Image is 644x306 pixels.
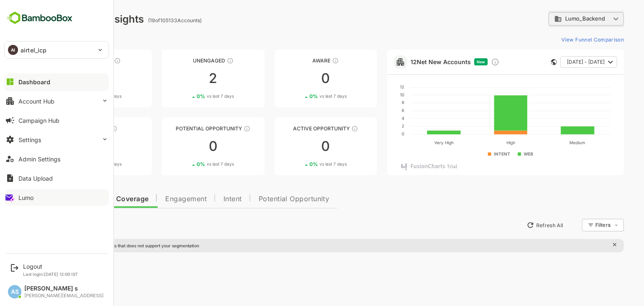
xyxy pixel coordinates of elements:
[20,13,114,25] div: Dashboard Insights
[24,285,104,292] div: [PERSON_NAME] s
[55,161,92,167] div: 0 %
[405,140,424,145] text: Very High
[5,41,109,58] div: AIairtel_icp
[65,161,92,167] span: vs last 7 days
[477,140,486,145] text: High
[132,49,235,107] a: UnengagedThese accounts have not shown enough engagement and need nurturing20%vs last 7 days
[81,125,88,132] div: These accounts are warm, further nurturing would qualify them to MQAs
[177,93,205,99] span: vs last 7 days
[303,57,309,64] div: These accounts have just entered the buying cycle and need further nurturing
[85,57,91,64] div: These accounts have not been engaged with for a defined time period
[245,57,348,64] div: Aware
[4,131,109,148] button: Settings
[290,161,317,167] span: vs last 7 days
[4,150,109,167] button: Admin Settings
[24,293,104,298] div: [PERSON_NAME][EMAIL_ADDRESS]
[20,117,122,175] a: EngagedThese accounts are warm, further nurturing would qualify them to MQAs00%vs last 7 days
[20,49,122,107] a: UnreachedThese accounts have not been engaged with for a defined time period170%vs last 7 days
[23,263,78,270] div: Logout
[245,49,348,107] a: AwareThese accounts have just entered the buying cycle and need further nurturing00%vs last 7 days
[20,218,81,233] button: New Insights
[565,218,595,233] div: Filters
[177,161,205,167] span: vs last 7 days
[4,170,109,187] button: Data Upload
[136,196,177,202] span: Engagement
[245,72,348,85] div: 0
[167,161,205,167] div: 0 %
[372,108,375,113] text: 6
[65,93,92,99] span: vs last 7 days
[531,56,588,68] button: [DATE] - [DATE]
[8,285,21,298] div: AS
[245,117,348,175] a: Active OpportunityThese accounts have open opportunities which might be at any of the Sales Stage...
[18,136,41,143] div: Settings
[194,196,213,202] span: Intent
[21,46,47,54] p: airtel_icp
[23,272,78,277] p: Last login: [DATE] 12:00 IST
[8,45,18,55] div: AI
[55,93,92,99] div: 0 %
[280,161,317,167] div: 0 %
[20,125,122,132] div: Engaged
[493,218,538,232] button: Refresh All
[20,72,122,85] div: 17
[4,189,109,206] button: Lumo
[538,57,575,67] span: [DATE] - [DATE]
[372,131,375,136] text: 0
[371,92,375,97] text: 10
[18,78,50,86] div: Dashboard
[132,57,235,64] div: Unengaged
[536,16,576,22] span: Lumo_Backend
[525,15,581,23] div: Lumo_Backend
[4,93,109,109] button: Account Hub
[132,125,235,132] div: Potential Opportunity
[36,243,170,248] p: There are global insights that does not support your segmentation
[18,98,55,105] div: Account Hub
[29,196,119,202] span: Data Quality and Coverage
[519,11,595,27] div: Lumo_Backend
[245,140,348,153] div: 0
[18,156,60,163] div: Admin Settings
[280,93,317,99] div: 0 %
[372,123,375,128] text: 2
[540,140,556,145] text: Medium
[566,222,581,228] div: Filters
[18,117,60,124] div: Campaign Hub
[447,60,456,64] span: New
[197,57,204,64] div: These accounts have not shown enough engagement and need nurturing
[4,112,109,129] button: Campaign Hub
[20,57,122,64] div: Unreached
[132,72,235,85] div: 2
[214,125,221,132] div: These accounts are MQAs and can be passed on to Inside Sales
[372,116,375,121] text: 4
[20,140,122,153] div: 0
[132,140,235,153] div: 0
[290,93,317,99] span: vs last 7 days
[322,125,329,132] div: These accounts have open opportunities which might be at any of the Sales Stages
[381,58,441,65] a: 12Net New Accounts
[229,196,300,202] span: Potential Opportunity
[462,58,470,66] div: Discover new ICP-fit accounts showing engagement — via intent surges, anonymous website visits, L...
[372,100,375,105] text: 8
[132,117,235,175] a: Potential OpportunityThese accounts are MQAs and can be passed on to Inside Sales00%vs last 7 days
[18,175,53,182] div: Data Upload
[18,194,34,201] div: Lumo
[4,73,109,90] button: Dashboard
[529,33,595,46] button: View Funnel Comparison
[522,59,527,65] div: This card does not support filter and segments
[167,93,205,99] div: 0 %
[371,84,375,89] text: 12
[4,10,75,26] img: BambooboxFullLogoMark.5f36c76dfaba33ec1ec1367b70bb1252.svg
[119,17,172,23] ag: ( 19 of 105133 Accounts)
[245,125,348,132] div: Active Opportunity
